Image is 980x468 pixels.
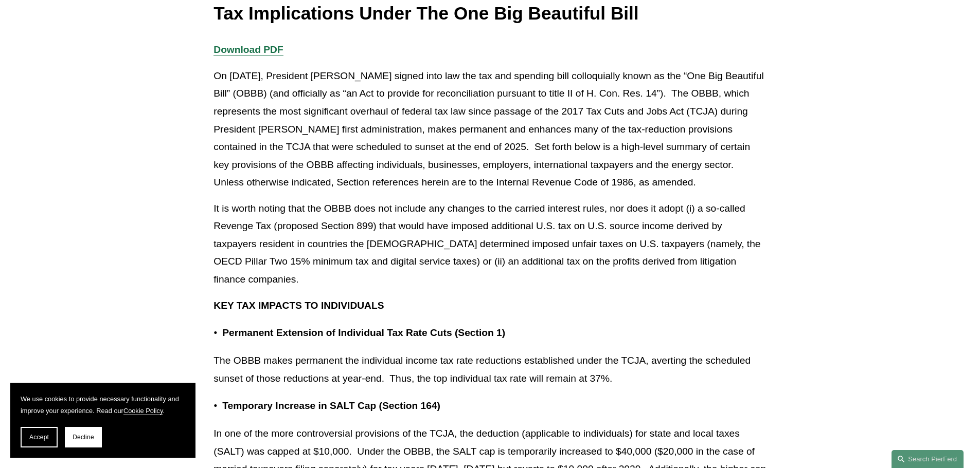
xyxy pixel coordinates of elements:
[29,434,49,441] span: Accept
[213,352,766,387] p: The OBBB makes permanent the individual income tax rate reductions established under the TCJA, av...
[73,434,94,441] span: Decline
[21,393,185,417] p: We use cookies to provide necessary functionality and improve your experience. Read our .
[213,44,283,55] a: Download PDF
[213,200,766,289] p: It is worth noting that the OBBB does not include any changes to the carried interest rules, nor ...
[10,383,195,458] section: Cookie banner
[892,450,964,468] a: Search this site
[213,300,384,311] strong: KEY TAX IMPACTS TO INDIVIDUALS
[213,67,766,192] p: On [DATE], President [PERSON_NAME] signed into law the tax and spending bill colloquially known a...
[21,427,58,447] button: Accept
[213,4,766,24] h1: Tax Implications Under The One Big Beautiful Bill
[65,427,102,447] button: Decline
[123,407,163,415] a: Cookie Policy
[222,327,505,338] strong: Permanent Extension of Individual Tax Rate Cuts (Section 1)
[222,400,440,411] strong: Temporary Increase in SALT Cap (Section 164)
